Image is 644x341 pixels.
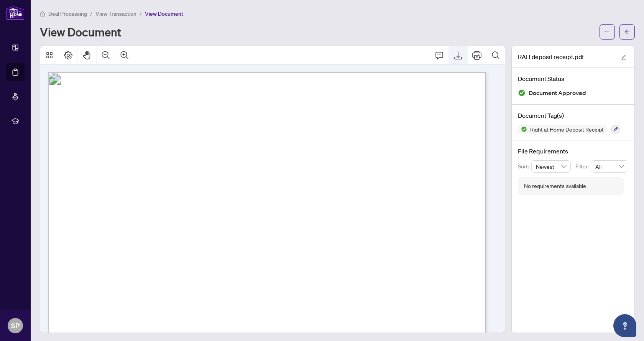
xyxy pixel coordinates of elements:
span: arrow-left [624,29,630,35]
span: Document Approved [529,88,586,98]
span: RAH deposit receipt.pdf [518,52,584,61]
h4: Document Status [518,74,628,83]
img: Document Status [518,89,526,97]
li: / [140,9,142,18]
h1: View Document [40,26,121,38]
div: No requirements available [524,182,586,190]
span: ellipsis [605,29,610,35]
p: Sort: [518,162,531,171]
span: Newest [536,161,567,172]
span: Deal Processing [48,10,87,17]
img: logo [6,6,25,20]
span: All [595,161,624,172]
h4: File Requirements [518,147,628,156]
li: / [90,9,92,18]
button: Open asap [613,314,636,337]
img: Status Icon [518,125,527,134]
span: View Document [145,10,183,17]
h4: Document Tag(s) [518,111,628,120]
span: View Transaction [95,10,136,17]
p: Filter: [575,162,591,171]
span: home [40,11,45,16]
span: SP [11,320,20,331]
span: edit [621,54,626,60]
span: Right at Home Deposit Receipt [527,127,607,132]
